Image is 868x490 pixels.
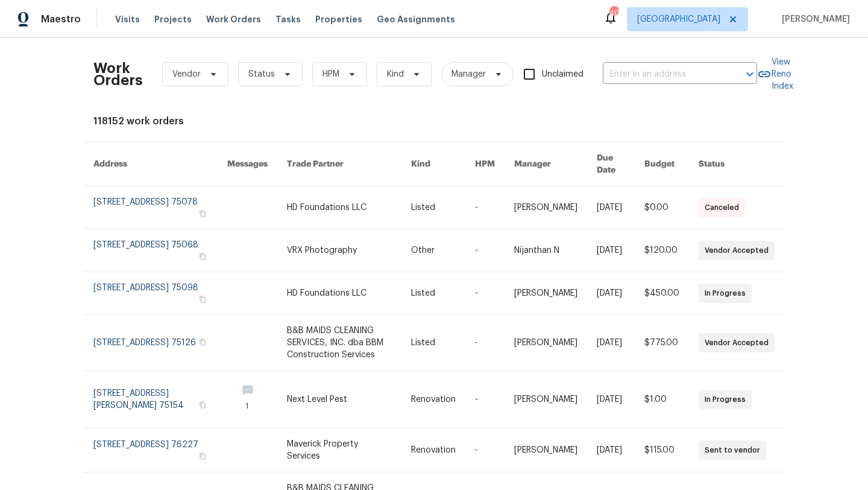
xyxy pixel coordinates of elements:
td: HD Foundations LLC [277,272,402,315]
th: Budget [635,142,689,186]
td: - [465,186,505,229]
th: Trade Partner [277,142,402,186]
td: Renovation [401,428,465,472]
button: Copy Address [197,251,208,262]
span: Manager [451,68,486,80]
td: B&B MAIDS CLEANING SERVICES, INC. dba BBM Construction Services [277,315,402,371]
div: 118152 work orders [93,115,775,127]
span: Kind [387,68,404,80]
td: HD Foundations LLC [277,186,402,229]
th: Due Date [587,142,634,186]
div: 40 [609,7,618,19]
td: Other [401,229,465,272]
td: - [465,272,505,315]
a: View Reno Index [757,56,793,92]
th: Messages [218,142,277,186]
span: Visits [115,13,140,25]
button: Open [741,66,758,83]
td: - [465,371,505,428]
th: Kind [401,142,465,186]
td: - [465,315,505,371]
span: Vendor [172,68,201,80]
td: [PERSON_NAME] [505,272,587,315]
span: Status [248,68,275,80]
button: Copy Address [197,451,208,462]
span: [GEOGRAPHIC_DATA] [637,13,720,25]
td: Renovation [401,371,465,428]
button: Copy Address [197,337,208,348]
th: Manager [505,142,587,186]
span: Geo Assignments [377,13,455,25]
td: Maverick Property Services [277,428,402,472]
td: - [465,428,505,472]
button: Copy Address [197,399,208,410]
span: Projects [154,13,192,25]
td: Next Level Pest [277,371,402,428]
h2: Work Orders [93,62,143,86]
td: - [465,229,505,272]
span: Unclaimed [542,68,583,81]
td: [PERSON_NAME] [505,186,587,229]
span: Tasks [275,15,301,24]
td: [PERSON_NAME] [505,428,587,472]
td: Nijanthan N [505,229,587,272]
span: Maestro [41,13,81,25]
td: [PERSON_NAME] [505,315,587,371]
span: [PERSON_NAME] [777,13,850,25]
td: Listed [401,186,465,229]
td: [PERSON_NAME] [505,371,587,428]
span: HPM [322,68,339,80]
th: Status [689,142,784,186]
td: VRX Photography [277,229,402,272]
button: Copy Address [197,208,208,219]
th: HPM [465,142,505,186]
td: Listed [401,315,465,371]
span: Work Orders [206,13,261,25]
td: Listed [401,272,465,315]
input: Enter in an address [603,65,723,84]
button: Copy Address [197,294,208,305]
span: Properties [315,13,362,25]
th: Address [84,142,218,186]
